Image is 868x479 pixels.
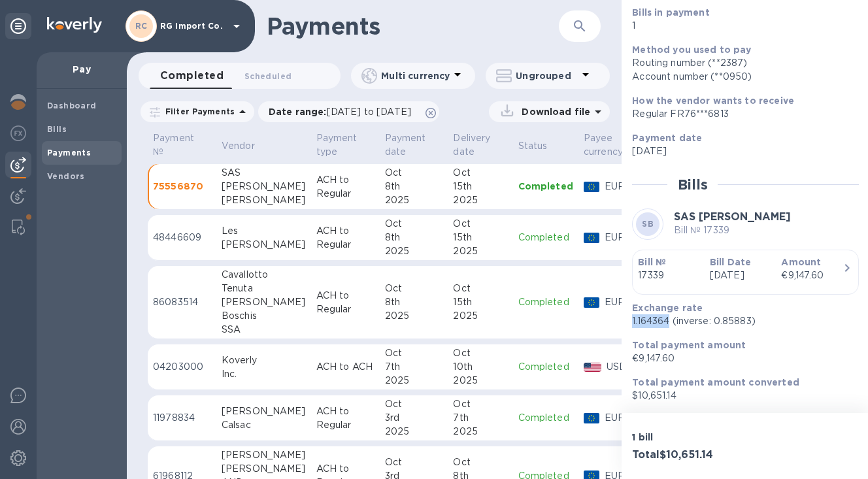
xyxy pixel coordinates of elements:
[632,303,703,313] b: Exchange rate
[385,231,443,244] div: 8th
[385,360,443,374] div: 7th
[160,106,235,117] p: Filter Payments
[267,12,559,40] h1: Payments
[453,295,507,309] div: 15th
[518,411,573,425] p: Completed
[385,346,443,360] div: Oct
[153,231,211,244] p: 48446609
[453,425,507,438] div: 2025
[632,340,746,350] b: Total payment amount
[385,166,443,180] div: Oct
[607,360,640,374] p: USD
[47,17,102,33] img: Logo
[153,180,211,193] p: 75556870
[518,295,573,309] p: Completed
[605,231,640,244] p: EUR
[781,257,821,267] b: Amount
[710,269,771,282] p: [DATE]
[605,180,640,193] p: EUR
[453,166,507,180] div: Oct
[47,63,116,76] p: Pay
[632,449,740,461] h3: Total $10,651.14
[10,125,26,141] img: Foreign exchange
[453,455,507,469] div: Oct
[642,219,654,229] b: SB
[222,354,306,367] div: Koverly
[222,139,272,153] span: Vendor
[222,193,306,207] div: [PERSON_NAME]
[222,224,306,238] div: Les
[632,314,848,328] p: 1.164364 (inverse: 0.85883)
[453,244,507,258] div: 2025
[316,360,375,374] p: ACH to ACH
[269,105,418,118] p: Date range :
[153,411,211,425] p: 11978834
[316,131,375,159] span: Payment type
[453,411,507,425] div: 7th
[316,131,358,159] p: Payment type
[710,257,751,267] b: Bill Date
[222,448,306,462] div: [PERSON_NAME]
[385,180,443,193] div: 8th
[385,455,443,469] div: Oct
[385,282,443,295] div: Oct
[674,210,791,223] b: SAS [PERSON_NAME]
[385,193,443,207] div: 2025
[453,180,507,193] div: 15th
[222,295,306,309] div: [PERSON_NAME]
[453,282,507,295] div: Oct
[385,244,443,258] div: 2025
[222,166,306,180] div: SAS
[638,257,666,267] b: Bill №
[453,346,507,360] div: Oct
[632,7,709,18] b: Bills in payment
[244,69,292,83] span: Scheduled
[605,411,640,425] p: EUR
[632,352,848,365] p: €9,147.60
[453,374,507,388] div: 2025
[638,269,699,282] p: 17339
[5,13,31,39] div: Unpin categories
[222,282,306,295] div: Tenuta
[47,101,97,110] b: Dashboard
[222,139,255,153] p: Vendor
[453,397,507,411] div: Oct
[385,217,443,231] div: Oct
[153,360,211,374] p: 04203000
[632,250,859,295] button: Bill №17339Bill Date[DATE]Amount€9,147.60
[222,462,306,476] div: [PERSON_NAME]
[153,131,211,159] span: Payment №
[518,231,573,244] p: Completed
[453,309,507,323] div: 2025
[385,374,443,388] div: 2025
[47,124,67,134] b: Bills
[518,139,565,153] span: Status
[584,363,601,372] img: USD
[258,101,439,122] div: Date range:[DATE] to [DATE]
[316,289,375,316] p: ACH to Regular
[632,431,740,444] p: 1 bill
[47,148,91,157] b: Payments
[222,323,306,337] div: SSA
[160,22,225,31] p: RG Import Co.
[453,131,507,159] span: Delivery date
[632,95,794,106] b: How the vendor wants to receive
[135,21,148,31] b: RC
[385,411,443,425] div: 3rd
[222,367,306,381] div: Inc.
[678,176,707,193] h2: Bills
[222,309,306,323] div: Boschis
[153,131,194,159] p: Payment №
[153,295,211,309] p: 86083514
[632,389,848,403] p: $10,651.14
[605,295,640,309] p: EUR
[674,223,791,237] p: Bill № 17339
[453,217,507,231] div: Oct
[453,193,507,207] div: 2025
[381,69,450,82] p: Multi currency
[453,131,490,159] p: Delivery date
[222,405,306,418] div: [PERSON_NAME]
[316,224,375,252] p: ACH to Regular
[518,360,573,374] p: Completed
[518,139,548,153] p: Status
